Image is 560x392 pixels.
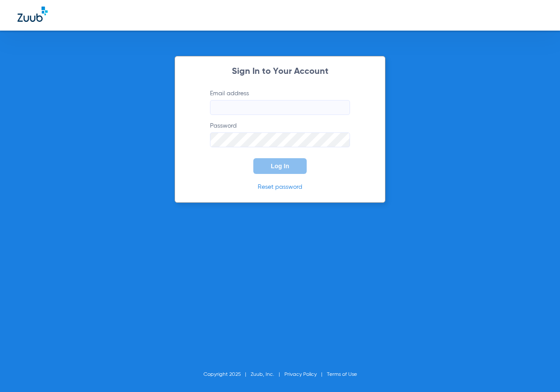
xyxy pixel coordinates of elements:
[251,370,284,379] li: Zuub, Inc.
[271,163,289,170] span: Log In
[284,372,317,377] a: Privacy Policy
[197,67,363,76] h2: Sign In to Your Account
[210,89,350,115] label: Email address
[203,370,251,379] li: Copyright 2025
[258,184,302,190] a: Reset password
[253,158,307,174] button: Log In
[210,132,350,147] input: Password
[210,100,350,115] input: Email address
[210,121,350,147] label: Password
[327,372,357,377] a: Terms of Use
[17,7,48,22] img: Zuub Logo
